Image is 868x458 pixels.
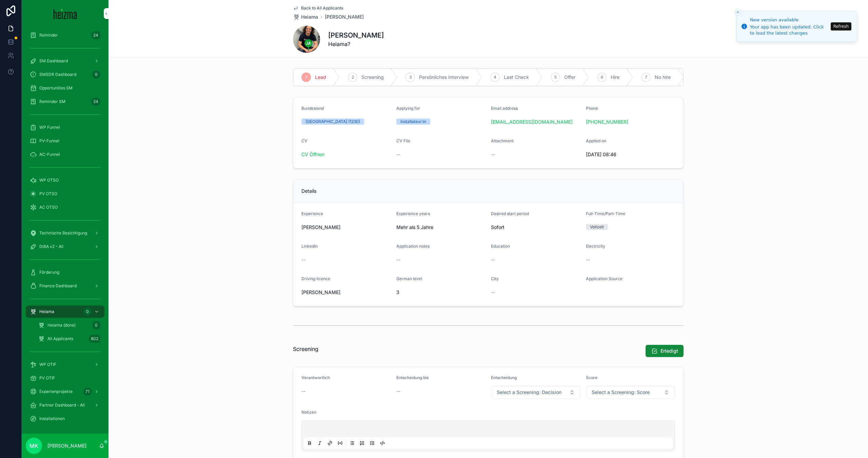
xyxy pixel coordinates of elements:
div: 0 [92,70,100,79]
a: Heiama (done)0 [34,319,104,331]
div: Your app has been updated. Click to load the latest changes [750,24,829,36]
span: AC-Funnel [39,152,60,157]
a: Förderung [26,266,104,278]
span: Back to All Applicants [301,5,343,11]
span: Partner Dashboard - All [39,402,85,408]
span: Experience years [396,211,430,216]
p: [PERSON_NAME] [47,442,86,449]
a: CV Öffnen [301,151,324,157]
span: 3 [409,75,412,80]
span: AC OTSO [39,205,58,210]
span: Education [491,244,510,249]
a: AC-Funnel [26,148,104,161]
span: Opportunities SM [39,85,73,91]
div: 802 [89,335,100,343]
span: Select a Screening: Score [592,389,650,396]
a: SMSDR Dashboard0 [26,68,104,81]
span: 5 [554,75,557,80]
span: [PERSON_NAME] [301,224,391,231]
a: Opportunities SM [26,82,104,94]
span: -- [301,388,305,395]
span: Sofort [491,224,580,231]
span: German level [396,276,422,281]
a: Installationen [26,413,104,425]
span: Offer [564,74,575,81]
div: 24 [91,98,100,106]
span: Attachment [491,138,514,143]
span: -- [396,388,400,395]
span: 7 [645,75,647,80]
span: Reminder [39,33,58,38]
a: Finance Dashboard [26,280,104,292]
span: Mehr als 5 Jahre [396,224,486,231]
a: All Applicants802 [34,333,104,345]
img: App logo [54,8,77,19]
div: New version available [750,17,829,23]
a: AC OTSO [26,201,104,213]
span: Experience [301,211,323,216]
span: -- [491,289,495,296]
a: Reminder SM24 [26,96,104,108]
span: 1 [305,75,307,80]
a: Back to All Applicants [293,5,343,11]
span: Full-Time/Part-Time [586,211,625,216]
span: -- [301,256,305,263]
a: Heiama [293,14,318,20]
h1: [PERSON_NAME] [328,30,384,40]
span: City [491,276,499,281]
span: Application Source [586,276,623,281]
span: Lead [315,74,326,81]
span: Applied on [586,138,606,143]
a: WP OTSO [26,174,104,186]
div: scrollable content [22,27,108,434]
span: CV [301,138,308,143]
button: Select Button [491,386,580,399]
span: All Applicants [47,336,73,341]
span: PV OTSO [39,191,57,196]
span: Screening [293,345,318,353]
span: WP OTSO [39,178,59,183]
span: 3 [396,289,486,296]
span: Applying for [396,106,420,111]
span: 6 [601,75,603,80]
span: Verantwortlich [301,375,330,380]
a: SM Dashboard [26,55,104,67]
span: Score [586,375,597,380]
a: WP OTIF [26,358,104,371]
span: PV-Funnel [39,138,59,144]
span: WP OTIF [39,362,56,367]
div: 0 [83,308,92,316]
a: PV OTSO [26,188,104,200]
span: -- [491,256,495,263]
span: [PERSON_NAME] [325,14,364,20]
span: -- [396,151,400,158]
span: Desired start period [491,211,529,216]
span: Phone [586,106,598,111]
span: WP Funnel [39,125,60,130]
span: Expertenprojekte [39,389,73,394]
button: Erledigt [646,345,684,357]
div: Installateur:in [400,119,426,125]
span: Heiama (done) [47,322,76,328]
a: Reminder24 [26,29,104,41]
span: Application notes [396,244,430,249]
button: Select Button [586,386,675,399]
span: Reminder SM [39,99,65,104]
a: WP Funnel [26,121,104,133]
span: Notizen [301,410,316,415]
span: LinkedIn [301,244,318,249]
span: Entscheidung bis [396,375,429,380]
a: DiBA v2 - All [26,241,104,253]
span: Electricity [586,244,605,249]
a: Heiama0 [26,306,104,318]
span: Select a Screening: Decision [497,389,561,396]
span: 4 [494,75,496,80]
span: No hire [655,74,671,81]
div: 24 [91,31,100,39]
span: Screening [361,74,384,81]
a: Expertenprojekte71 [26,386,104,398]
span: PV OTIF [39,375,55,381]
span: -- [586,256,590,263]
span: Details [301,188,316,194]
span: Bundesland [301,106,324,111]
